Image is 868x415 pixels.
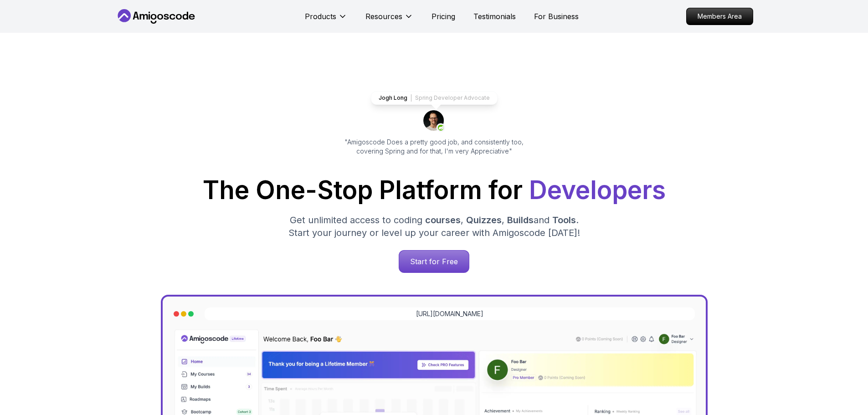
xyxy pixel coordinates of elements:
p: Products [305,11,336,22]
p: Members Area [687,8,753,25]
a: Start for Free [399,250,469,273]
span: Developers [529,175,666,205]
span: Builds [507,215,534,225]
p: Get unlimited access to coding , , and . Start your journey or level up your career with Amigosco... [281,214,587,239]
img: josh long [423,110,445,132]
button: Resources [365,11,413,29]
a: Pricing [431,11,455,22]
span: Quizzes [466,215,502,225]
p: "Amigoscode Does a pretty good job, and consistently too, covering Spring and for that, I'm very ... [332,138,536,156]
a: Members Area [686,8,753,25]
p: Resources [365,11,402,22]
p: Start for Free [399,251,469,272]
p: Spring Developer Advocate [415,94,490,102]
a: Testimonials [473,11,516,22]
a: [URL][DOMAIN_NAME] [416,309,483,318]
button: Products [305,11,347,29]
h1: The One-Stop Platform for [123,178,746,203]
p: Jogh Long [379,94,407,102]
span: Tools [552,215,576,225]
a: For Business [534,11,579,22]
span: courses [425,215,461,225]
